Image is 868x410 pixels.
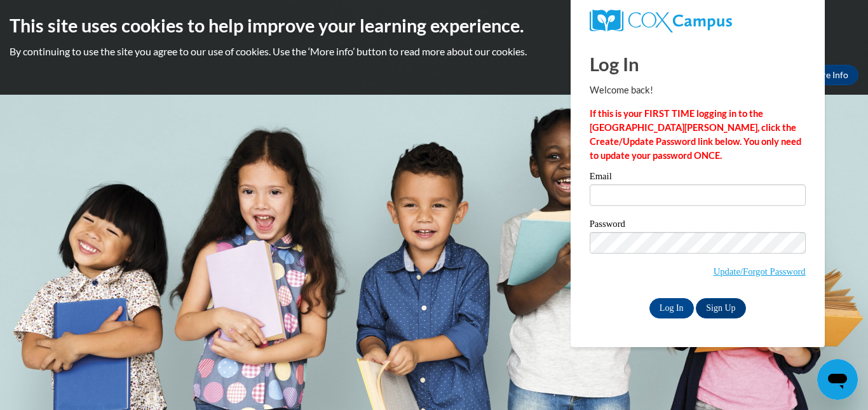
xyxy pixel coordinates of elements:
input: Log In [649,298,694,318]
label: Email [590,172,806,184]
h1: Log In [590,51,806,77]
h2: This site uses cookies to help improve your learning experience. [10,13,858,38]
strong: If this is your FIRST TIME logging in to the [GEOGRAPHIC_DATA][PERSON_NAME], click the Create/Upd... [590,108,801,161]
p: Welcome back! [590,83,806,97]
iframe: Button to launch messaging window [817,359,858,400]
img: COX Campus [590,10,732,32]
label: Password [590,219,806,232]
a: Update/Forgot Password [714,266,806,277]
a: More Info [799,65,858,85]
a: Sign Up [696,298,745,318]
a: COX Campus [590,10,806,32]
p: By continuing to use the site you agree to our use of cookies. Use the ‘More info’ button to read... [10,44,858,58]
